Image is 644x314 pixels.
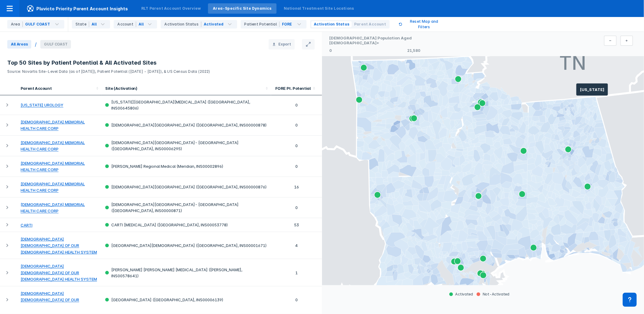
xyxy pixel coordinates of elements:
[275,86,311,91] div: FORE Pt. Potential
[244,22,280,27] div: Patient Potential
[213,6,271,11] div: Area-Specific Site Dynamics
[311,21,352,27] button: Activation Status
[475,292,511,297] div: Not-Activated
[21,237,97,255] a: [DEMOGRAPHIC_DATA] [DEMOGRAPHIC_DATA] OF OUR [DEMOGRAPHIC_DATA] HEALTH SYSTEM
[21,181,85,193] a: [DEMOGRAPHIC_DATA] MEMORIAL HEALTH CARE CORP
[269,39,295,49] button: Export
[21,103,63,108] a: [US_STATE] UROLOGY
[105,242,267,248] div: [GEOGRAPHIC_DATA][DEMOGRAPHIC_DATA] ([GEOGRAPHIC_DATA], INS00001671)
[21,140,85,151] a: [DEMOGRAPHIC_DATA] MEMORIAL HEALTH CARE CORP
[354,22,386,27] span: Parent Account
[271,218,322,232] td: 53
[21,223,32,228] a: CARTI
[141,6,201,11] div: RLT Parent Account Overview
[448,292,475,297] div: Activated
[105,86,264,91] div: Site (Activation)
[271,136,322,156] td: 0
[21,161,85,172] a: [DEMOGRAPHIC_DATA] MEMORIAL HEALTH CARE CORP
[284,6,354,11] div: National Treatment Site Locations
[279,3,359,14] a: National Treatment Site Locations
[271,198,322,218] td: 0
[314,22,349,27] span: Activation Status
[282,22,292,27] div: FORE
[391,17,452,32] button: Reset Map and Filters
[25,22,50,27] div: GULF COAST
[92,22,97,27] div: All
[105,99,267,111] div: [US_STATE][GEOGRAPHIC_DATA][MEDICAL_DATA] ([GEOGRAPHIC_DATA], INS00645806)
[40,40,71,49] span: GULF COAST
[105,222,267,228] div: CARTI [MEDICAL_DATA] ([GEOGRAPHIC_DATA], INS00053778)
[19,5,135,12] span: Pluvicto Priority Parent Account Insights
[7,40,31,49] span: All Areas
[7,59,315,66] h3: Top 50 Sites by Patient Potential & All Activated Sites
[404,19,445,30] p: Reset Map and Filters
[117,22,136,27] div: Account
[271,286,322,313] td: 0
[105,184,267,190] div: [DEMOGRAPHIC_DATA][GEOGRAPHIC_DATA] ([GEOGRAPHIC_DATA], INS00000876)
[21,291,97,309] a: [DEMOGRAPHIC_DATA] [DEMOGRAPHIC_DATA] OF OUR [DEMOGRAPHIC_DATA] HEALTH SYSTEM
[204,22,224,27] div: Activated
[271,115,322,136] td: 0
[105,163,267,169] div: [PERSON_NAME] Regional Medical (Meridian, INS00002896)
[105,140,267,152] div: [DEMOGRAPHIC_DATA][GEOGRAPHIC_DATA]- [GEOGRAPHIC_DATA] ([GEOGRAPHIC_DATA], INS00006295)
[623,293,637,307] div: Contact Support
[35,41,37,47] div: /
[7,66,315,74] p: Source: Novartis Site-Level Data (as of [DATE]), Patient Potential ([DATE] - [DATE]), & US Census...
[21,264,97,282] a: [DEMOGRAPHIC_DATA] [DEMOGRAPHIC_DATA] OF OUR [DEMOGRAPHIC_DATA] HEALTH SYSTEM
[75,22,89,27] div: State
[208,3,276,14] a: Area-Specific Site Dynamics
[21,202,85,213] a: [DEMOGRAPHIC_DATA] MEMORIAL HEALTH CARE CORP
[136,3,206,14] a: RLT Parent Account Overview
[271,95,322,115] td: 0
[139,22,144,27] div: All
[271,156,322,177] td: 0
[278,42,291,47] span: Export
[271,232,322,259] td: 4
[21,120,85,131] a: [DEMOGRAPHIC_DATA] MEMORIAL HEALTH CARE CORP
[352,21,388,27] button: Parent Account
[271,177,322,198] td: 16
[329,35,420,47] h1: [DEMOGRAPHIC_DATA] Population Aged [DEMOGRAPHIC_DATA]+
[11,22,23,27] div: Area
[407,48,420,53] p: 21,580
[105,297,267,303] div: [GEOGRAPHIC_DATA] ([GEOGRAPHIC_DATA], INS00006139)
[271,259,322,286] td: 1
[105,201,267,214] div: [DEMOGRAPHIC_DATA][GEOGRAPHIC_DATA]- [GEOGRAPHIC_DATA] ([GEOGRAPHIC_DATA], INS00000871)
[164,22,201,27] div: Activation Status
[105,267,267,279] div: [PERSON_NAME] [PERSON_NAME] [MEDICAL_DATA] ([PERSON_NAME], INS00578641)
[21,86,94,91] div: Parent Account
[105,122,267,128] div: [DEMOGRAPHIC_DATA][GEOGRAPHIC_DATA] ([GEOGRAPHIC_DATA], INS00000878)
[329,48,332,53] p: 0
